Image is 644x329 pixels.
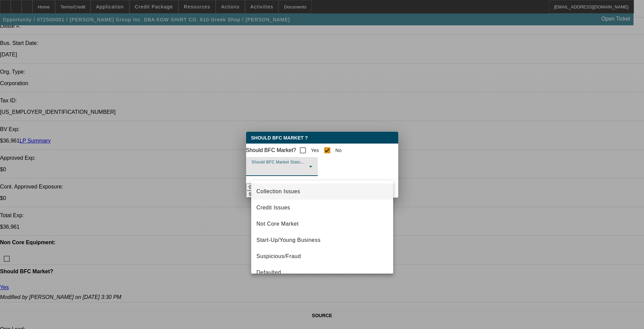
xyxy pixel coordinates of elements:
span: Collection Issues [257,187,300,196]
span: Not Core Market [257,220,299,228]
span: Credit Issues [257,204,290,212]
span: Defaulted [257,269,281,277]
span: Suspicious/Fraud [257,252,301,260]
span: Start-Up/Young Business [257,236,321,244]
